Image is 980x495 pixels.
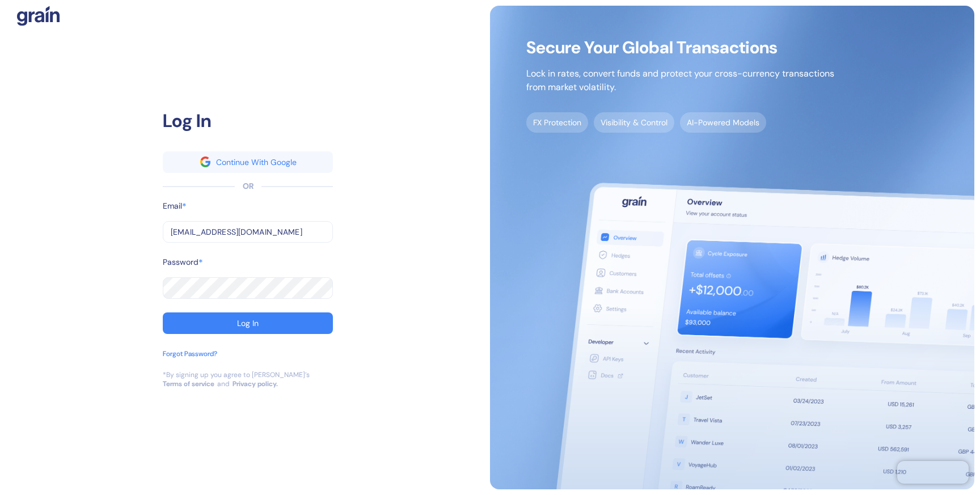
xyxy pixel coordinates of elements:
[163,221,333,243] input: example@email.com
[216,158,297,166] div: Continue With Google
[163,370,310,379] div: *By signing up you agree to [PERSON_NAME]’s
[163,107,333,134] div: Log In
[243,180,254,192] div: OR
[17,6,60,26] img: logo
[217,379,230,388] div: and
[594,112,674,133] span: Visibility & Control
[163,349,217,359] div: Forgot Password?
[163,312,333,334] button: Log In
[526,42,834,53] span: Secure Your Global Transactions
[526,112,588,133] span: FX Protection
[490,6,974,489] img: signup-main-image
[526,67,834,94] p: Lock in rates, convert funds and protect your cross-currency transactions from market volatility.
[237,319,259,327] div: Log In
[200,156,210,167] img: google
[897,461,969,484] iframe: Chatra live chat
[163,349,217,370] button: Forgot Password?
[163,256,198,268] label: Password
[680,112,766,133] span: AI-Powered Models
[163,200,182,212] label: Email
[233,379,278,388] a: Privacy policy.
[163,379,214,388] a: Terms of service
[163,151,333,173] button: googleContinue With Google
